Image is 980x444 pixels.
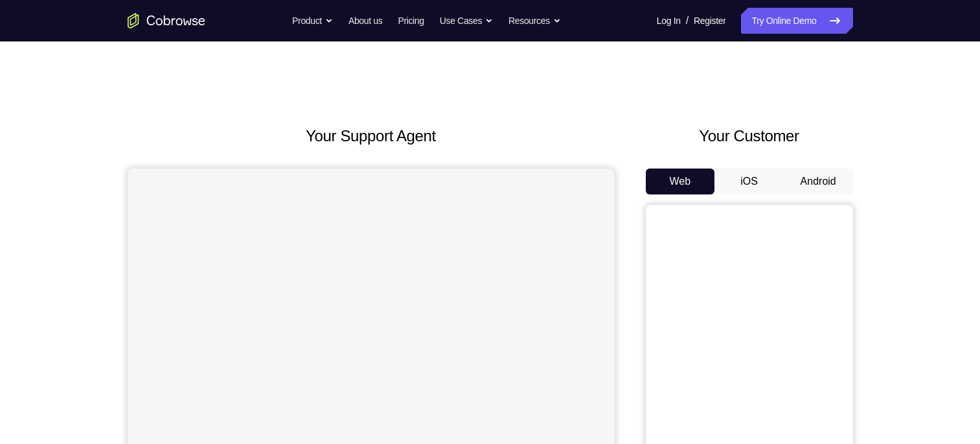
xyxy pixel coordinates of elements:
h2: Your Support Agent [128,124,615,148]
a: Pricing [398,8,424,34]
a: About us [348,8,382,34]
span: / [686,13,689,29]
button: Product [292,8,333,34]
a: Go to the home page [128,13,205,29]
button: Android [784,169,853,194]
a: Log In [657,8,681,34]
a: Try Online Demo [741,8,852,34]
h2: Your Customer [646,124,853,148]
button: Use Cases [440,8,493,34]
button: iOS [714,169,784,194]
button: Web [646,169,715,194]
button: Resources [508,8,561,34]
a: Register [694,8,725,34]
